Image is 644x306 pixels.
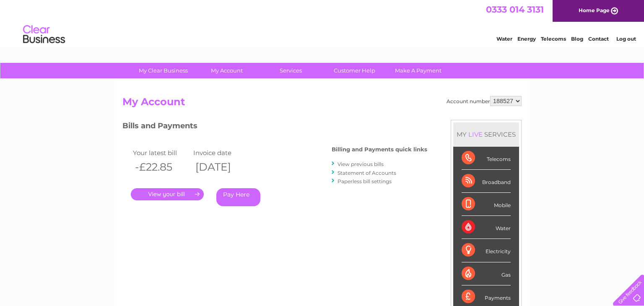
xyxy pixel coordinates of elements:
[462,193,511,216] div: Mobile
[338,161,384,167] a: View previous bills
[332,146,427,153] h4: Billing and Payments quick links
[338,178,392,184] a: Paperless bill settings
[131,158,191,176] th: -£22.85
[462,239,511,262] div: Electricity
[462,216,511,239] div: Water
[320,63,389,78] a: Customer Help
[496,36,512,42] a: Water
[216,188,260,206] a: Pay Here
[131,188,204,200] a: .
[384,63,453,78] a: Make A Payment
[191,158,252,176] th: [DATE]
[256,63,325,78] a: Services
[467,130,484,138] div: LIVE
[192,63,262,78] a: My Account
[616,36,636,42] a: Log out
[122,120,427,135] h3: Bills and Payments
[129,63,198,78] a: My Clear Business
[541,36,566,42] a: Telecoms
[125,5,521,41] div: Clear Business is a trading name of Verastar Limited (registered in [GEOGRAPHIC_DATA] No. 3667643...
[23,22,65,47] img: logo.png
[453,122,519,146] div: MY SERVICES
[517,36,536,42] a: Energy
[191,147,252,158] td: Invoice date
[447,96,522,106] div: Account number
[462,262,511,285] div: Gas
[462,170,511,193] div: Broadband
[131,147,191,158] td: Your latest bill
[338,170,396,176] a: Statement of Accounts
[486,4,544,15] a: 0333 014 3131
[122,96,522,112] h2: My Account
[462,147,511,170] div: Telecoms
[571,36,583,42] a: Blog
[588,36,609,42] a: Contact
